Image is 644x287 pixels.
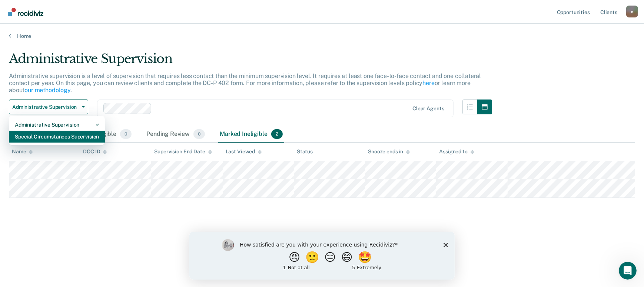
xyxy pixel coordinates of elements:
[297,149,313,155] div: Status
[619,262,637,280] iframe: Intercom live chat
[9,72,481,94] p: Administrative supervision is a level of supervision that requires less contact than the minimum ...
[189,232,455,280] iframe: Survey by Kim from Recidiviz
[12,104,79,110] span: Administrative Supervision
[12,149,33,155] div: Name
[626,6,638,17] div: n
[9,100,88,114] button: Administrative Supervision
[218,126,284,143] div: Marked Ineligible2
[15,131,99,143] div: Special Circumstances Supervision
[422,79,434,87] a: here
[439,149,474,155] div: Assigned to
[120,129,132,139] span: 0
[9,33,635,39] a: Home
[83,149,107,155] div: DOC ID
[8,8,43,16] img: Recidiviz
[15,119,99,131] div: Administrative Supervision
[24,87,70,94] a: our methodology
[626,6,638,17] button: Profile dropdown button
[9,51,492,72] div: Administrative Supervision
[226,149,262,155] div: Last Viewed
[193,129,205,139] span: 0
[145,126,206,143] div: Pending Review0
[271,129,283,139] span: 2
[368,149,410,155] div: Snooze ends in
[154,149,212,155] div: Supervision End Date
[412,105,444,112] div: Clear agents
